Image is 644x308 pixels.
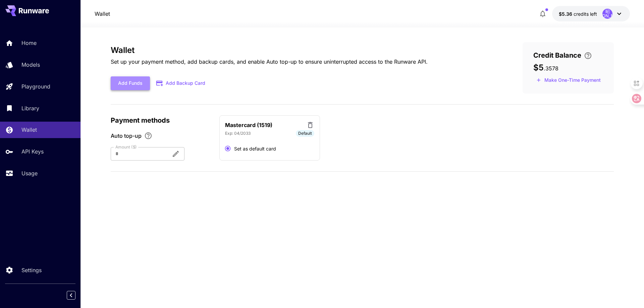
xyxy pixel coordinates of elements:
[111,58,428,66] p: Set up your payment method, add backup cards, and enable Auto top-up to ensure uninterrupted acce...
[581,52,595,60] button: Enter your card details and choose an Auto top-up amount to avoid service interruptions. We'll au...
[111,46,428,55] h3: Wallet
[225,130,251,136] p: Exp: 04/2033
[559,11,574,17] span: $5.36
[533,63,544,72] span: $5
[544,65,558,72] span: . 3578
[234,145,276,152] span: Set as default card
[21,104,39,112] p: Library
[111,132,142,140] span: Auto top-up
[225,121,272,129] p: Mastercard (1519)
[602,9,612,19] div: 昭[PERSON_NAME]
[115,144,137,150] label: Amount ($)
[111,76,150,90] button: Add Funds
[552,6,630,21] button: $5.3578昭[PERSON_NAME]
[574,11,597,17] span: credits left
[533,50,581,60] span: Credit Balance
[21,126,37,134] p: Wallet
[67,291,75,300] button: Collapse sidebar
[21,147,44,156] p: API Keys
[111,115,211,125] p: Payment methods
[21,61,40,69] p: Models
[95,10,110,18] nav: breadcrumb
[21,266,42,274] p: Settings
[72,289,80,301] div: Collapse sidebar
[95,10,110,18] a: Wallet
[533,75,604,85] button: Make a one-time, non-recurring payment
[21,39,37,47] p: Home
[142,132,155,140] button: Enable Auto top-up to ensure uninterrupted service. We'll automatically bill the chosen amount wh...
[150,77,212,90] button: Add Backup Card
[296,130,314,136] span: Default
[21,169,38,177] p: Usage
[21,82,50,90] p: Playground
[559,10,597,17] div: $5.3578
